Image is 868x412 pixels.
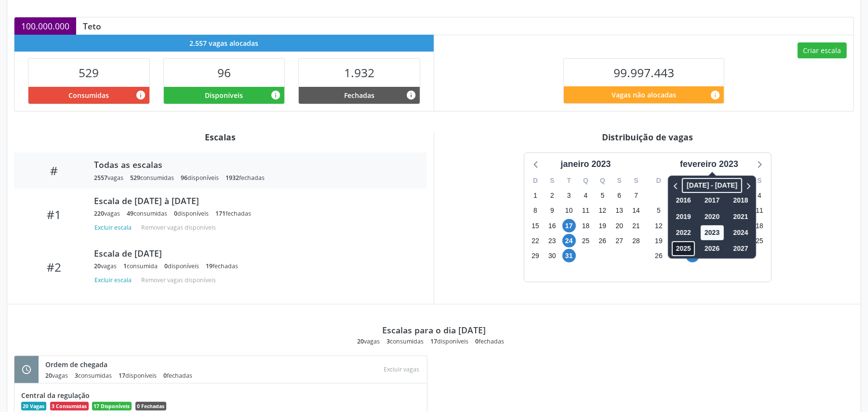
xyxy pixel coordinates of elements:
[596,204,609,218] span: quinta-feira, 12 de janeiro de 2023
[562,219,576,233] span: terça-feira, 17 de janeiro de 2023
[14,132,427,142] div: Escalas
[215,209,251,218] div: fechadas
[753,219,766,233] span: sábado, 18 de fevereiro de 2023
[94,209,104,218] span: 220
[174,209,177,218] span: 0
[475,337,479,345] span: 0
[729,225,752,240] span: 2024
[127,209,134,218] span: 49
[629,234,643,247] span: sábado, 28 de janeiro de 2023
[529,234,542,247] span: domingo, 22 de janeiro de 2023
[94,221,135,234] button: Excluir escala
[613,189,626,203] span: sexta-feira, 6 de janeiro de 2023
[562,189,576,203] span: terça-feira, 3 de janeiro de 2023
[729,209,752,224] span: 2021
[613,219,626,233] span: sexta-feira, 20 de janeiro de 2023
[651,173,668,188] div: D
[546,189,559,203] span: segunda-feira, 2 de janeiro de 2023
[380,363,424,376] div: Escolha as vagas para excluir
[94,209,120,218] div: vagas
[753,234,766,247] span: sábado, 25 de fevereiro de 2023
[14,35,434,52] div: 2.557 vagas alocadas
[701,225,724,240] span: 2023
[629,204,643,218] span: sábado, 14 de janeiro de 2023
[628,173,645,188] div: S
[579,189,592,203] span: quarta-feira, 4 de janeiro de 2023
[75,371,112,380] div: consumidas
[94,159,414,170] div: Todas as escalas
[562,204,576,218] span: terça-feira, 10 de janeiro de 2023
[119,371,125,380] span: 17
[205,90,243,100] span: Disponíveis
[710,90,721,100] i: Quantidade de vagas restantes do teto de vagas
[672,225,695,240] span: 2022
[130,174,174,182] div: consumidas
[14,17,76,35] div: 100.000.000
[215,209,226,218] span: 171
[701,209,724,224] span: 2020
[594,173,611,188] div: Q
[672,193,695,208] span: 2016
[94,274,135,287] button: Excluir escala
[753,189,766,203] span: sábado, 4 de fevereiro de 2023
[206,262,238,270] div: fechadas
[546,234,559,247] span: segunda-feira, 23 de janeiro de 2023
[629,189,643,203] span: sábado, 7 de janeiro de 2023
[270,90,281,100] i: Vagas alocadas e sem marcações associadas
[163,371,167,380] span: 0
[613,204,626,218] span: sexta-feira, 13 de janeiro de 2023
[50,402,89,411] span: 3 Consumidas
[529,249,542,262] span: domingo, 29 de janeiro de 2023
[75,371,78,380] span: 3
[94,262,101,270] span: 20
[701,193,724,208] span: 2017
[92,402,132,411] span: 17 Disponíveis
[430,337,437,345] span: 17
[546,249,559,262] span: segunda-feira, 30 de janeiro de 2023
[387,337,424,345] div: consumidas
[729,193,752,208] span: 2018
[577,173,594,188] div: Q
[672,241,695,256] span: 2025
[596,219,609,233] span: quinta-feira, 19 de janeiro de 2023
[596,189,609,203] span: quinta-feira, 5 de janeiro de 2023
[123,262,158,270] div: consumida
[344,65,374,81] span: 1.932
[94,195,414,206] div: Escala de [DATE] à [DATE]
[544,173,561,188] div: S
[344,90,374,100] span: Fechadas
[181,174,219,182] div: disponíveis
[45,371,52,380] span: 20
[45,359,199,370] div: Ordem de chegada
[579,234,592,247] span: quarta-feira, 25 de janeiro de 2023
[357,337,380,345] div: vagas
[21,207,87,221] div: #1
[164,262,168,270] span: 0
[226,174,265,182] div: fechadas
[529,189,542,203] span: domingo, 1 de janeiro de 2023
[629,219,643,233] span: sábado, 21 de janeiro de 2023
[206,262,213,270] span: 19
[181,174,187,182] span: 96
[21,260,87,274] div: #2
[135,90,146,100] i: Vagas alocadas que possuem marcações associadas
[611,173,628,188] div: S
[562,249,576,262] span: terça-feira, 31 de janeiro de 2023
[729,241,752,256] span: 2027
[546,219,559,233] span: segunda-feira, 16 de janeiro de 2023
[119,371,157,380] div: disponíveis
[579,204,592,218] span: quarta-feira, 11 de janeiro de 2023
[667,173,684,188] div: S
[561,173,577,188] div: T
[652,249,666,262] span: domingo, 26 de fevereiro de 2023
[751,173,768,188] div: S
[652,204,666,218] span: domingo, 5 de fevereiro de 2023
[441,132,854,142] div: Distribuição de vagas
[164,262,199,270] div: disponíveis
[652,234,666,247] span: domingo, 19 de fevereiro de 2023
[226,174,239,182] span: 1932
[672,209,695,224] span: 2019
[406,90,416,100] i: Vagas alocadas e sem marcações associadas que tiveram sua disponibilidade fechada
[529,204,542,218] span: domingo, 8 de janeiro de 2023
[557,158,614,171] div: janeiro 2023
